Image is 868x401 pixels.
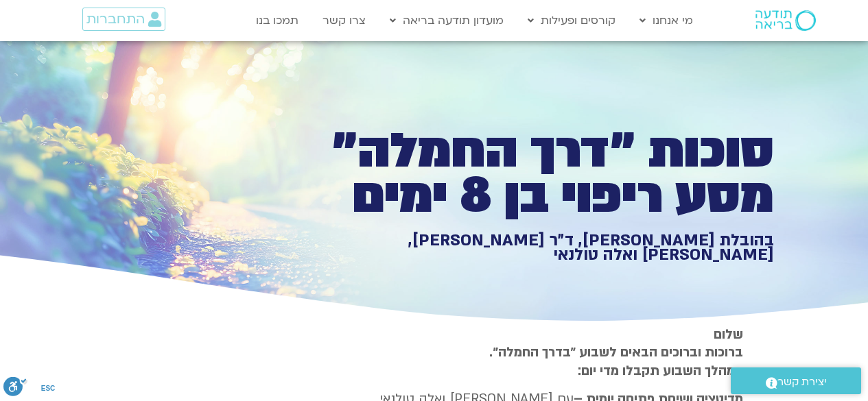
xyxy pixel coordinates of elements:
img: תודעה בריאה [755,10,816,31]
a: קורסים ופעילות [521,8,622,34]
a: יצירת קשר [731,367,861,394]
a: צרו קשר [316,8,373,34]
strong: ברוכות וברוכים הבאים לשבוע ״בדרך החמלה״. במהלך השבוע תקבלו מדי יום: [489,343,743,379]
h1: סוכות ״דרך החמלה״ מסע ריפוי בן 8 ימים [298,129,774,219]
a: מי אנחנו [633,8,700,34]
a: מועדון תודעה בריאה [383,8,511,34]
a: תמכו בנו [249,8,305,34]
span: התחברות [86,12,145,27]
h1: בהובלת [PERSON_NAME], ד״ר [PERSON_NAME], [PERSON_NAME] ואלה טולנאי [298,233,774,263]
strong: שלום [714,326,743,343]
span: יצירת קשר [777,373,827,391]
a: התחברות [82,8,165,31]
